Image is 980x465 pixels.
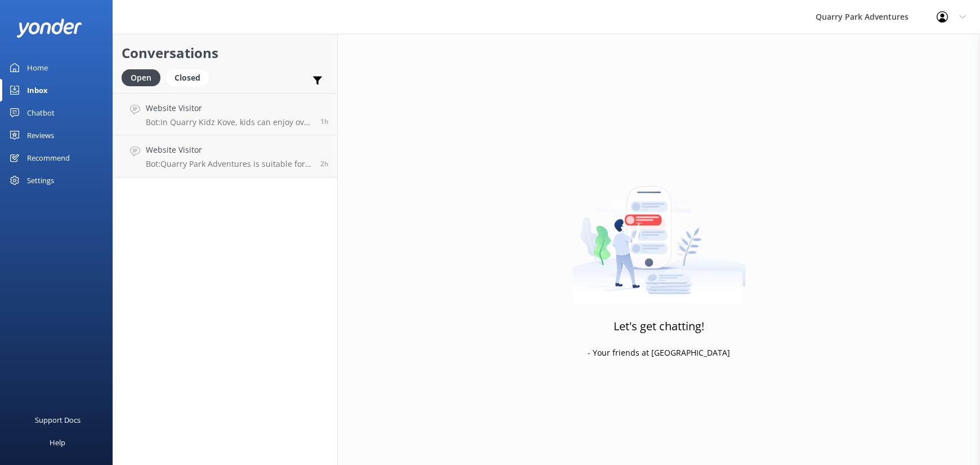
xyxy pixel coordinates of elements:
div: Support Docs [35,409,80,431]
a: Open [122,71,166,83]
a: Closed [166,71,214,83]
a: Website VisitorBot:In Quarry Kidz Kove, kids can enjoy over 30 fun and challenging elements, incl... [113,93,337,135]
p: Bot: Quarry Park Adventures is suitable for children ages [DEMOGRAPHIC_DATA] and up. The Kidz Kov... [146,159,312,169]
div: Help [50,431,65,454]
div: Closed [166,69,209,86]
img: artwork of a man stealing a conversation from at giant smartphone [572,162,746,303]
a: Website VisitorBot:Quarry Park Adventures is suitable for children ages [DEMOGRAPHIC_DATA] and up... [113,135,337,178]
div: Chatbot [27,101,55,124]
h4: Website Visitor [146,102,312,114]
div: Inbox [27,79,48,101]
div: Settings [27,169,54,192]
div: Home [27,56,48,79]
p: - Your friends at [GEOGRAPHIC_DATA] [588,347,730,359]
h3: Let's get chatting! [614,317,704,335]
h2: Conversations [122,42,329,64]
img: yonder-white-logo.png [17,19,82,37]
span: 12:28pm 14-Aug-2025 (UTC -07:00) America/Tijuana [320,117,329,126]
span: 12:05pm 14-Aug-2025 (UTC -07:00) America/Tijuana [320,159,329,169]
div: Open [122,69,160,86]
p: Bot: In Quarry Kidz Kove, kids can enjoy over 30 fun and challenging elements, including climbing... [146,117,312,127]
h4: Website Visitor [146,144,312,156]
div: Reviews [27,124,54,147]
div: Recommend [27,147,70,169]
